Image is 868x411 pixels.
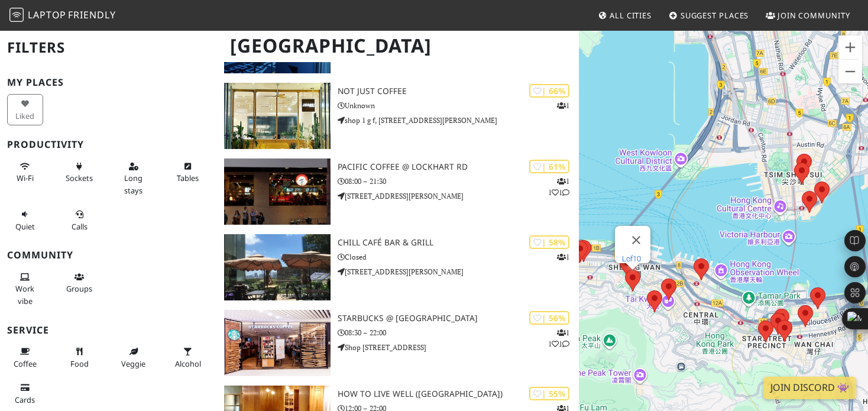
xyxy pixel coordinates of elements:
button: Calls [61,205,98,236]
a: Starbucks @ Windsor House | 56% 111 Starbucks @ [GEOGRAPHIC_DATA] 08:30 – 22:00 Shop [STREET_ADDR... [217,310,579,376]
a: Pacific Coffee @ Lockhart Rd | 61% 111 Pacific Coffee @ Lockhart Rd 08:00 – 21:30 [STREET_ADDRESS... [217,158,579,225]
button: Quiet [7,205,43,236]
span: Suggest Places [681,10,749,21]
a: Not Just Coffee | 66% 1 Not Just Coffee Unknown shop 1 g f, [STREET_ADDRESS][PERSON_NAME] [217,83,579,149]
button: Tables [170,157,206,188]
a: Join Community [761,5,855,26]
p: Shop [STREET_ADDRESS] [338,342,579,353]
button: Wi-Fi [7,157,43,188]
img: Chill Café Bar & Grill [224,234,331,300]
button: Zoom out [838,60,862,83]
h3: Starbucks @ [GEOGRAPHIC_DATA] [338,313,579,323]
img: LaptopFriendly [9,8,24,22]
img: Starbucks @ Windsor House [224,310,331,376]
h3: HOW to live well ([GEOGRAPHIC_DATA]) [338,389,579,399]
h2: Filters [7,30,210,66]
p: [STREET_ADDRESS][PERSON_NAME] [338,266,579,277]
p: 1 1 1 [548,327,569,349]
a: LaptopFriendly LaptopFriendly [9,5,116,26]
img: Pacific Coffee @ Lockhart Rd [224,158,331,225]
span: Laptop [28,8,66,21]
span: Credit cards [15,394,35,405]
div: | 61% [529,160,569,173]
button: Food [61,342,98,373]
span: Food [70,358,89,369]
p: Unknown [338,100,579,111]
h3: My Places [7,77,210,88]
p: 08:30 – 22:00 [338,327,579,338]
button: Work vibe [7,267,43,310]
span: Power sockets [66,173,93,183]
h1: [GEOGRAPHIC_DATA] [221,30,576,62]
span: Stable Wi-Fi [17,173,34,183]
span: Video/audio calls [72,221,88,232]
p: [STREET_ADDRESS][PERSON_NAME] [338,190,579,202]
a: All Cities [593,5,656,26]
p: 1 1 1 [548,176,569,198]
span: Coffee [14,358,37,369]
h3: Pacific Coffee @ Lockhart Rd [338,162,579,172]
a: Chill Café Bar & Grill | 58% 1 Chill Café Bar & Grill Closed [STREET_ADDRESS][PERSON_NAME] [217,234,579,300]
span: Alcohol [175,358,201,369]
span: Friendly [68,8,115,21]
h3: Community [7,250,210,261]
h3: Not Just Coffee [338,86,579,96]
p: 08:00 – 21:30 [338,176,579,187]
button: Groups [61,267,98,299]
button: Coffee [7,342,43,373]
span: Veggie [121,358,145,369]
p: 1 [557,251,569,263]
button: Long stays [116,157,152,200]
a: Suggest Places [664,5,754,26]
span: People working [15,283,34,306]
h3: Productivity [7,139,210,150]
button: Close [622,226,650,254]
button: Sockets [61,157,98,188]
div: | 56% [529,311,569,325]
button: Veggie [116,342,152,373]
p: 1 [557,100,569,111]
span: All Cities [610,10,652,21]
img: Not Just Coffee [224,83,331,149]
button: Alcohol [170,342,206,373]
button: Cards [7,378,43,409]
h3: Chill Café Bar & Grill [338,238,579,248]
div: | 58% [529,235,569,249]
span: Join Community [778,10,850,21]
div: | 66% [529,84,569,98]
button: Zoom in [838,35,862,59]
span: Quiet [15,221,35,232]
p: Closed [338,251,579,263]
h3: Service [7,325,210,336]
div: | 55% [529,387,569,400]
p: shop 1 g f, [STREET_ADDRESS][PERSON_NAME] [338,115,579,126]
span: Long stays [124,173,142,195]
span: Work-friendly tables [177,173,199,183]
span: Group tables [66,283,92,294]
a: Lof10 [622,254,641,263]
